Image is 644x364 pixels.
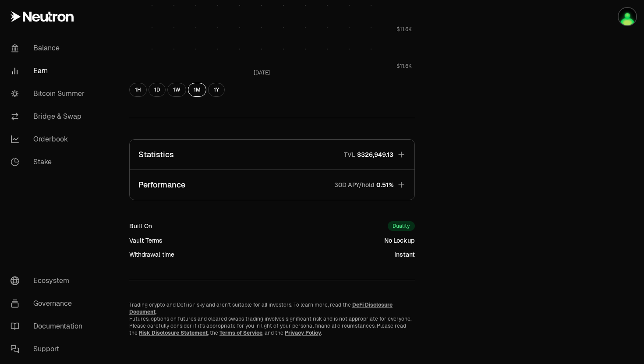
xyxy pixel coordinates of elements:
[396,26,412,33] tspan: $11.6K
[188,83,206,97] button: 1M
[4,82,95,105] a: Bitcoin Summer
[4,151,95,173] a: Stake
[130,170,414,200] button: Performance30D APY/hold0.51%
[208,83,225,97] button: 1Y
[139,329,208,336] a: Risk Disclosure Statement
[4,315,95,338] a: Documentation
[388,221,415,231] div: Duality
[129,250,174,259] div: Withdrawal time
[376,180,393,189] span: 0.51%
[285,329,321,336] a: Privacy Policy
[129,236,162,245] div: Vault Terms
[4,338,95,360] a: Support
[129,222,152,230] div: Built On
[4,128,95,151] a: Orderbook
[619,8,636,25] img: Main Account
[129,83,147,97] button: 1H
[167,83,186,97] button: 1W
[129,301,393,315] a: DeFi Disclosure Document
[357,150,393,159] span: $326,949.13
[138,179,185,191] p: Performance
[129,301,415,315] p: Trading crypto and Defi is risky and aren't suitable for all investors. To learn more, read the .
[344,150,355,159] p: TVL
[130,140,414,170] button: StatisticsTVL$326,949.13
[4,269,95,292] a: Ecosystem
[4,292,95,315] a: Governance
[219,329,262,336] a: Terms of Service
[4,60,95,82] a: Earn
[4,37,95,60] a: Balance
[4,105,95,128] a: Bridge & Swap
[394,250,415,259] div: Instant
[254,69,270,76] tspan: [DATE]
[334,180,375,189] p: 30D APY/hold
[384,236,415,245] div: No Lockup
[149,83,166,97] button: 1D
[129,315,415,336] p: Futures, options on futures and cleared swaps trading involves significant risk and is not approp...
[138,148,174,161] p: Statistics
[396,63,412,70] tspan: $11.6K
